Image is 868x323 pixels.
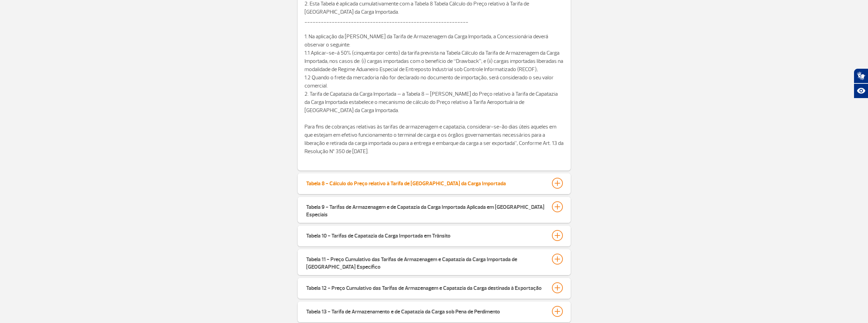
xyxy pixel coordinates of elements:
div: Tabela 8 - Cálculo do Preço relativo à Tarifa de [GEOGRAPHIC_DATA] da Carga Importada [306,178,506,187]
button: Abrir recursos assistivos. [854,83,868,98]
div: Tabela 11 - Preço Cumulativo das Tarifas de Armazenagem e Capatazia da Carga Importada de [GEOGRA... [306,254,545,271]
div: Tabela 10 - Tarifas de Capatazia da Carga Importada em Trânsito [306,230,451,240]
button: Tabela 12 - Preço Cumulativo das Tarifas de Armazenagem e Capatazia da Carga destinada à Exportação [306,282,563,294]
button: Tabela 11 - Preço Cumulativo das Tarifas de Armazenagem e Capatazia da Carga Importada de [GEOGRA... [306,253,563,271]
p: ____________________________________________________________ [304,16,564,32]
button: Tabela 8 - Cálculo do Preço relativo à Tarifa de [GEOGRAPHIC_DATA] da Carga Importada [306,177,563,189]
button: Tabela 13 - Tarifa de Armazenamento e de Capatazia da Carga sob Pena de Perdimento [306,306,563,317]
div: Tabela 13 - Tarifa de Armazenamento e de Capatazia da Carga sob Pena de Perdimento [306,306,500,315]
button: Tabela 9 - Tarifas de Armazenagem e de Capatazia da Carga Importada Aplicada em [GEOGRAPHIC_DATA]... [306,201,563,219]
p: 1. Na aplicação da [PERSON_NAME] da Tarifa de Armazenagem da Carga Importada, a Concessionária de... [304,32,564,123]
p: Para fins de cobranças relativas às tarifas de armazenagem e capatazia, considerar-se-ão dias úte... [304,123,564,164]
button: Abrir tradutor de língua de sinais. [854,68,868,83]
div: Tabela 12 - Preço Cumulativo das Tarifas de Armazenagem e Capatazia da Carga destinada à Exportação [306,282,542,292]
button: Tabela 10 - Tarifas de Capatazia da Carga Importada em Trânsito [306,230,563,241]
div: Tabela 9 - Tarifas de Armazenagem e de Capatazia da Carga Importada Aplicada em [GEOGRAPHIC_DATA]... [306,201,545,218]
div: Plugin de acessibilidade da Hand Talk. [854,68,868,98]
